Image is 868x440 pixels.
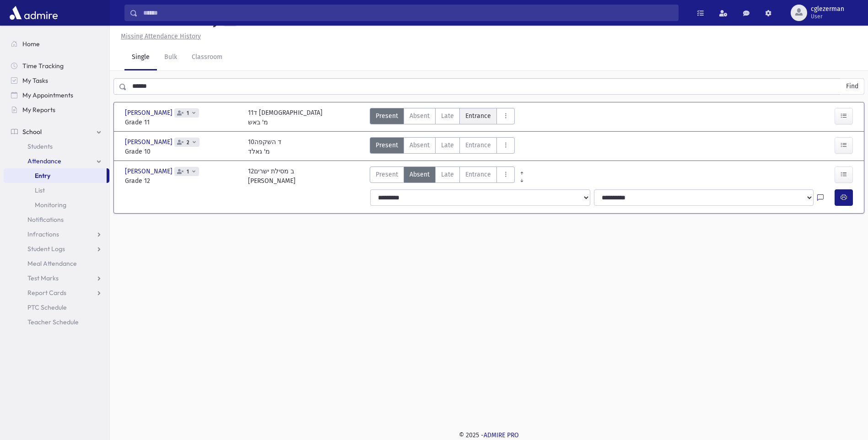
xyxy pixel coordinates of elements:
div: AttTypes [370,108,515,127]
span: User [811,13,844,20]
a: Infractions [4,227,109,241]
span: Student Logs [27,245,65,253]
span: Entrance [465,170,491,179]
input: Search [138,5,678,21]
a: Notifications [4,212,109,227]
span: Absent [410,111,430,121]
a: Missing Attendance History [117,32,201,40]
span: [PERSON_NAME] [125,166,174,176]
a: Bulk [157,45,184,70]
div: 11ד [DEMOGRAPHIC_DATA] מ' באש [248,108,323,127]
span: [PERSON_NAME] [125,108,174,118]
span: Grade 11 [125,118,239,127]
a: PTC Schedule [4,300,109,315]
span: [PERSON_NAME] [125,137,174,147]
div: 12ב מסילת ישרים [PERSON_NAME] [248,166,296,186]
span: My Reports [22,106,55,114]
span: Absent [410,170,430,179]
span: Home [22,40,40,48]
span: Late [441,111,454,121]
div: © 2025 - [124,430,853,440]
span: 2 [185,140,191,145]
span: Teacher Schedule [27,318,79,326]
a: My Tasks [4,73,109,88]
span: Grade 12 [125,176,239,186]
a: My Reports [4,102,109,117]
span: Time Tracking [22,62,64,70]
span: School [22,128,42,136]
span: Late [441,170,454,179]
div: AttTypes [370,137,515,156]
a: Student Logs [4,241,109,256]
span: Meal Attendance [27,259,77,268]
span: Students [27,142,53,150]
button: Find [841,79,864,94]
span: List [35,186,45,194]
a: Home [4,37,109,51]
a: Teacher Schedule [4,315,109,329]
a: My Appointments [4,88,109,102]
span: My Tasks [22,76,48,85]
span: Monitoring [35,201,66,209]
span: Attendance [27,157,61,165]
a: Single [124,45,157,70]
span: Notifications [27,215,64,224]
a: School [4,124,109,139]
span: Present [376,111,398,121]
span: Present [376,140,398,150]
span: Absent [410,140,430,150]
a: Meal Attendance [4,256,109,271]
a: Students [4,139,109,154]
span: Entrance [465,140,491,150]
a: Report Cards [4,285,109,300]
span: Grade 10 [125,147,239,156]
span: Entry [35,172,50,180]
span: Present [376,170,398,179]
a: List [4,183,109,198]
a: Monitoring [4,198,109,212]
span: Entrance [465,111,491,121]
span: Test Marks [27,274,59,282]
a: Time Tracking [4,59,109,73]
span: 1 [185,110,191,116]
a: Classroom [184,45,230,70]
span: Infractions [27,230,59,238]
u: Missing Attendance History [121,32,201,40]
div: 10ד השקפה מ' גאלד [248,137,281,156]
span: Report Cards [27,289,66,297]
span: Late [441,140,454,150]
a: Test Marks [4,271,109,285]
span: PTC Schedule [27,303,67,311]
span: cglezerman [811,5,844,13]
div: AttTypes [370,166,515,186]
span: 1 [185,169,191,175]
a: Entry [4,168,107,183]
a: Attendance [4,154,109,168]
span: My Appointments [22,91,73,99]
img: AdmirePro [7,4,60,22]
